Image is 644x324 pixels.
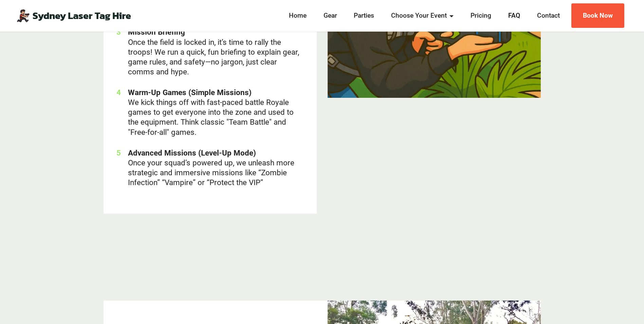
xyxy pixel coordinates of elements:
[128,88,305,137] li: We kick things off with fast-paced battle Royale games to get everyone into the zone and used to ...
[535,11,562,21] a: Contact
[321,11,339,21] a: Gear
[128,28,185,36] strong: Mission Briefing
[571,3,624,28] a: Book Now
[506,11,522,21] a: FAQ
[128,88,252,97] strong: Warm-Up Games (Simple Missions)
[389,11,456,21] a: Choose Your Event
[128,27,305,77] li: Once the field is locked in, it’s time to rally the troops! We run a quick, fun briefing to expla...
[33,11,131,21] a: Sydney Laser Tag Hire
[128,148,256,157] strong: Advanced Missions (Level-Up Mode)
[287,11,309,21] a: Home
[16,9,30,22] img: Mobile Laser Tag Parties Sydney
[468,11,493,21] a: Pricing
[128,148,305,188] li: Once your squad’s powered up, we unleash more strategic and immersive missions like “Zombie Infec...
[352,11,376,21] a: Parties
